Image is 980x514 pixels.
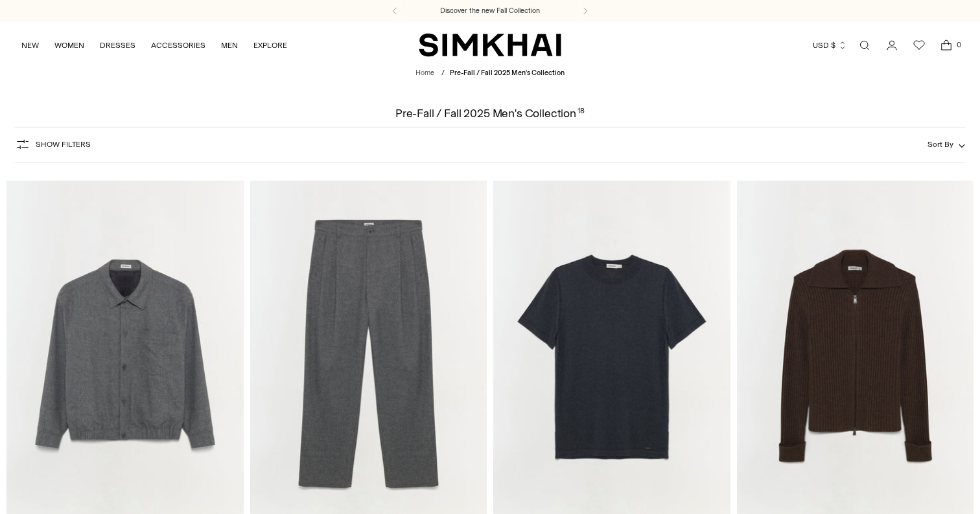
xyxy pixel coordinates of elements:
a: Open search modal [852,32,878,58]
a: Open cart modal [933,32,959,58]
nav: breadcrumbs [415,68,565,79]
a: SIMKHAI [419,32,561,58]
a: WOMEN [54,31,84,60]
a: EXPLORE [253,31,287,60]
a: Home [415,69,434,77]
a: NEW [21,31,39,60]
div: 18 [577,107,585,119]
span: Show Filters [36,140,91,149]
span: Pre-Fall / Fall 2025 Men's Collection [450,69,565,77]
button: Sort By [927,137,965,151]
button: Show Filters [15,134,91,155]
button: USD $ [813,31,847,60]
h1: Pre-Fall / Fall 2025 Men's Collection [395,107,585,119]
span: Sort By [927,140,953,149]
div: / [441,68,445,79]
span: 0 [953,39,964,50]
a: Go to the account page [879,32,905,58]
a: DRESSES [100,31,135,60]
a: Wishlist [906,32,932,58]
a: MEN [221,31,238,60]
a: Discover the new Fall Collection [440,6,540,16]
a: ACCESSORIES [151,31,205,60]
